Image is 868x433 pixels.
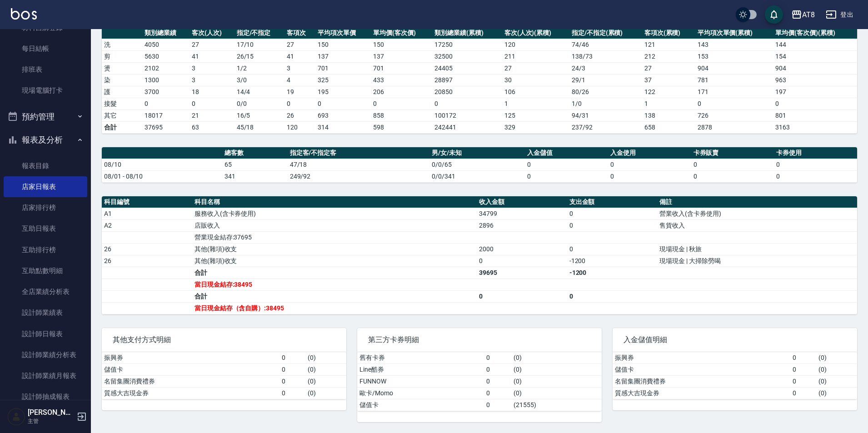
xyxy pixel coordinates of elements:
td: 名留集團消費禮券 [102,375,279,387]
td: 其他(雜項)收支 [192,243,477,255]
th: 客次(人次)(累積) [502,27,569,39]
a: 設計師業績表 [4,302,87,323]
td: 14 / 4 [234,86,285,98]
td: 27 [502,62,569,74]
td: 329 [502,121,569,133]
td: 100172 [432,109,502,121]
td: 0 [608,159,691,170]
td: 0 [790,352,817,364]
table: a dense table [102,27,857,134]
table: a dense table [102,147,857,183]
th: 支出金額 [567,196,658,208]
td: 0 [774,170,857,182]
td: A2 [102,219,192,231]
th: 客項次(累積) [642,27,695,39]
a: 互助點數明細 [4,260,87,281]
td: 服務收入(含卡券使用) [192,208,477,219]
th: 平均項次單價 [315,27,371,39]
td: 0 [790,375,817,387]
td: 0 [484,352,511,364]
td: 47/18 [288,159,430,170]
td: 212 [642,50,695,62]
button: 預約管理 [4,105,87,129]
td: 染 [102,74,142,86]
td: 08/01 - 08/10 [102,170,222,182]
td: 26 [284,109,315,121]
th: 入金使用 [608,147,691,159]
td: 振興券 [102,352,279,364]
td: 0 [484,363,511,375]
a: 店家日報表 [4,176,87,197]
td: 08/10 [102,159,222,170]
td: 150 [371,39,432,50]
td: ( 0 ) [305,352,346,364]
td: 0 [790,363,817,375]
td: 0 [525,170,608,182]
td: 0 [432,98,502,109]
td: 26 [102,243,192,255]
td: 0 [484,399,511,411]
td: 27 [190,39,234,50]
td: 0 [279,375,306,387]
td: 當日現金結存:38495 [192,279,477,290]
td: 剪 [102,50,142,62]
td: 138 / 73 [569,50,642,62]
th: 男/女/未知 [429,147,525,159]
td: 合計 [102,121,142,133]
td: 3700 [142,86,190,98]
td: 0 [279,387,306,399]
td: FUNNOW [357,375,484,387]
td: 當日現金結存（含自購）:38495 [192,302,477,314]
td: 122 [642,86,695,98]
td: 2000 [477,243,567,255]
td: 0 [484,387,511,399]
td: 儲值卡 [102,363,279,375]
td: 27 [284,39,315,50]
table: a dense table [102,352,346,399]
span: 其他支付方式明細 [113,335,335,344]
th: 指定/不指定(累積) [569,27,642,39]
td: 801 [773,109,857,121]
td: ( 0 ) [511,363,602,375]
td: 振興券 [613,352,790,364]
td: 合計 [192,290,477,302]
td: -1200 [567,255,658,267]
td: 3 [190,62,234,74]
img: Logo [11,8,37,20]
td: 質感大吉現金券 [613,387,790,399]
td: ( 0 ) [816,363,857,375]
td: 18 [190,86,234,98]
td: 名留集團消費禮券 [613,375,790,387]
td: 舊有卡券 [357,352,484,364]
td: 30 [502,74,569,86]
td: 1 [502,98,569,109]
td: 合計 [192,267,477,279]
td: 195 [315,86,371,98]
a: 設計師日報表 [4,324,87,344]
a: 每日結帳 [4,38,87,59]
th: 備註 [657,196,857,208]
td: 39695 [477,267,567,279]
th: 單均價(客次價) [371,27,432,39]
td: A1 [102,208,192,219]
td: 2878 [695,121,773,133]
button: save [765,5,783,24]
td: 28897 [432,74,502,86]
td: 3 [284,62,315,74]
th: 客項次 [284,27,315,39]
td: 29 / 1 [569,74,642,86]
a: 現場電腦打卡 [4,80,87,101]
td: 0 [371,98,432,109]
button: 登出 [822,6,857,23]
td: 0 [774,159,857,170]
td: 0 [284,98,315,109]
td: 1 [642,98,695,109]
td: 0 [567,208,658,219]
td: 904 [773,62,857,74]
td: 143 [695,39,773,50]
td: 314 [315,121,371,133]
img: Person [7,408,25,426]
a: 全店業績分析表 [4,281,87,302]
td: 598 [371,121,432,133]
div: AT8 [802,9,815,20]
